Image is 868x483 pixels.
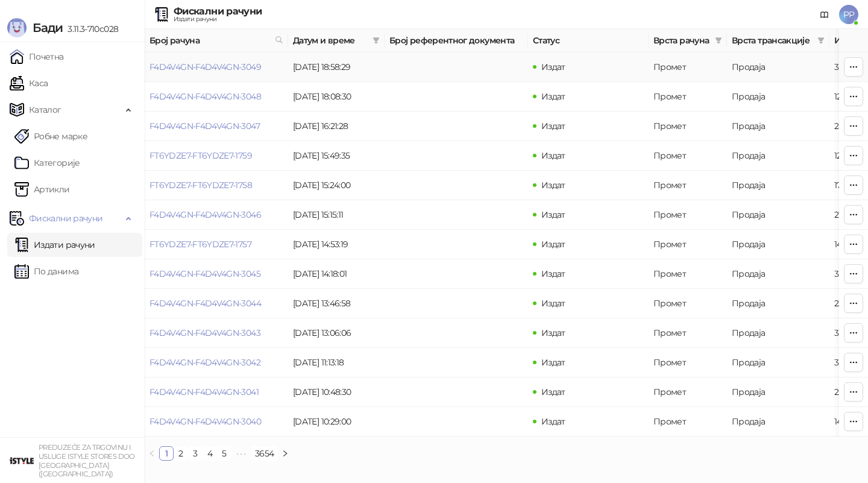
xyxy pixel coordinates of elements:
td: [DATE] 13:06:06 [288,318,385,348]
span: Издат [541,327,565,338]
td: F4D4V4GN-F4D4V4GN-3049 [145,52,288,82]
a: F4D4V4GN-F4D4V4GN-3049 [149,62,261,72]
a: 2 [174,447,187,460]
a: F4D4V4GN-F4D4V4GN-3046 [149,209,261,220]
a: Документација [815,5,834,24]
span: filter [370,31,382,49]
td: Продаја [727,318,829,348]
a: Издати рачуни [14,233,95,257]
li: Следећа страна [278,446,292,461]
a: 1 [160,447,173,460]
td: Промет [649,318,727,348]
span: Издат [541,357,565,368]
td: Промет [649,141,727,171]
td: [DATE] 14:18:01 [288,259,385,289]
span: Издат [541,62,565,72]
a: F4D4V4GN-F4D4V4GN-3045 [149,268,260,279]
span: PP [839,5,858,24]
td: [DATE] 15:15:11 [288,200,385,230]
td: [DATE] 11:13:18 [288,348,385,377]
span: Бади [33,21,63,35]
span: Издат [541,416,565,427]
td: Продаја [727,259,829,289]
a: 3 [189,447,202,460]
span: Издат [541,180,565,191]
th: Број референтног документа [385,29,528,52]
td: [DATE] 16:21:28 [288,112,385,141]
li: Претходна страна [145,446,159,461]
td: FT6YDZE7-FT6YDZE7-1757 [145,230,288,259]
span: Издат [541,298,565,309]
td: Продаја [727,112,829,141]
span: filter [815,31,827,49]
a: F4D4V4GN-F4D4V4GN-3048 [149,91,261,102]
td: Промет [649,52,727,82]
td: Продаја [727,141,829,171]
div: Фискални рачуни [174,7,262,16]
li: 1 [159,446,174,461]
span: Датум и време [293,34,368,47]
small: PREDUZEĆE ZA TRGOVINU I USLUGE ISTYLE STORES DOO [GEOGRAPHIC_DATA] ([GEOGRAPHIC_DATA]) [39,443,135,478]
span: Врста рачуна [653,34,710,47]
span: filter [712,31,725,49]
td: Промет [649,230,727,259]
th: Врста рачуна [649,29,727,52]
li: 2 [174,446,188,461]
a: ArtikliАртикли [14,177,70,201]
td: Промет [649,200,727,230]
span: Издат [541,239,565,250]
a: F4D4V4GN-F4D4V4GN-3040 [149,416,261,427]
td: [DATE] 15:24:00 [288,171,385,200]
li: 5 [217,446,231,461]
img: Logo [7,18,27,37]
span: left [148,450,156,457]
a: Робне марке [14,124,87,148]
span: Фискални рачуни [29,206,102,230]
a: По данима [14,259,78,283]
td: Продаја [727,230,829,259]
a: 4 [203,447,216,460]
td: Продаја [727,52,829,82]
td: Продаја [727,377,829,407]
a: Каса [10,71,48,95]
span: Издат [541,268,565,279]
a: FT6YDZE7-FT6YDZE7-1759 [149,150,252,161]
td: F4D4V4GN-F4D4V4GN-3045 [145,259,288,289]
img: 64x64-companyLogo-77b92cf4-9946-4f36-9751-bf7bb5fd2c7d.png [10,449,34,473]
td: [DATE] 18:08:30 [288,82,385,112]
td: Промет [649,377,727,407]
a: 5 [218,447,231,460]
span: Каталог [29,98,61,122]
td: F4D4V4GN-F4D4V4GN-3047 [145,112,288,141]
button: right [278,446,292,461]
td: F4D4V4GN-F4D4V4GN-3046 [145,200,288,230]
td: [DATE] 10:48:30 [288,377,385,407]
td: Промет [649,171,727,200]
td: Продаја [727,289,829,318]
a: Категорије [14,151,80,175]
td: Продаја [727,82,829,112]
td: [DATE] 10:29:00 [288,407,385,437]
td: FT6YDZE7-FT6YDZE7-1758 [145,171,288,200]
button: left [145,446,159,461]
td: Промет [649,82,727,112]
td: Промет [649,407,727,437]
a: F4D4V4GN-F4D4V4GN-3044 [149,298,261,309]
span: Издат [541,387,565,397]
span: 3.11.3-710c028 [63,24,118,34]
td: Продаја [727,407,829,437]
td: F4D4V4GN-F4D4V4GN-3040 [145,407,288,437]
span: right [281,450,289,457]
td: [DATE] 14:53:19 [288,230,385,259]
li: 4 [203,446,217,461]
a: F4D4V4GN-F4D4V4GN-3043 [149,327,260,338]
span: Издат [541,91,565,102]
span: Издат [541,209,565,220]
td: Продаја [727,200,829,230]
span: Врста трансакције [732,34,813,47]
span: filter [715,37,722,44]
td: Продаја [727,348,829,377]
td: Промет [649,112,727,141]
td: Продаја [727,171,829,200]
span: Број рачуна [149,34,270,47]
